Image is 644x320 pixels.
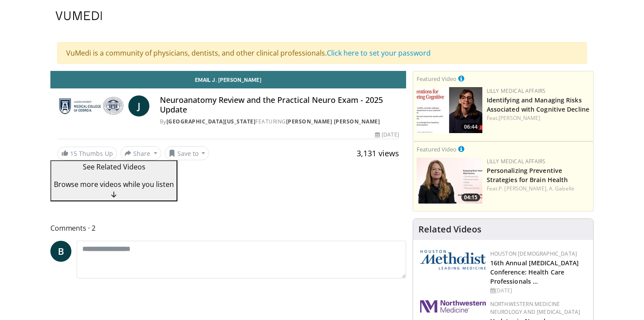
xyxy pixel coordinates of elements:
a: Click here to set your password [327,48,431,58]
a: Houston [DEMOGRAPHIC_DATA] [490,250,577,257]
img: 2a462fb6-9365-492a-ac79-3166a6f924d8.png.150x105_q85_autocrop_double_scale_upscale_version-0.2.jpg [420,300,486,313]
a: J [128,95,149,116]
span: 06:44 [461,123,480,131]
a: This is paid for by Lilly Medical Affairs [458,144,464,154]
a: Email J. [PERSON_NAME] [50,71,406,88]
span: Browse more videos while you listen [54,179,174,189]
h2: 16th Annual Myasthenia Gravis Conference: Health Care Professionals Day [490,258,586,285]
a: B [50,241,71,262]
img: fc5f84e2-5eb7-4c65-9fa9-08971b8c96b8.jpg.150x105_q85_crop-smart_upscale.jpg [417,87,482,133]
a: 06:44 [417,87,482,133]
a: A. Gabelle [549,185,574,192]
a: 15 Thumbs Up [57,147,117,160]
img: c3be7821-a0a3-4187-927a-3bb177bd76b4.png.150x105_q85_crop-smart_upscale.jpg [417,158,482,204]
p: See Related Videos [54,162,174,172]
span: Comments 2 [50,222,406,234]
a: [GEOGRAPHIC_DATA][US_STATE] [166,118,256,125]
h4: Neuroanatomy Review and the Practical Neuro Exam - 2025 Update [160,95,399,114]
div: [DATE] [490,287,586,295]
img: Medical College of Georgia - Augusta University [57,95,125,116]
a: Identifying and Managing Risks Associated with Cognitive Decline [487,96,589,113]
span: 3,131 views [357,148,399,158]
a: This is paid for by Lilly Medical Affairs [458,74,464,83]
h4: Related Videos [418,224,481,235]
button: Share [120,146,161,160]
a: [PERSON_NAME] [PERSON_NAME] [286,118,380,125]
a: Lilly Medical Affairs [487,87,546,95]
button: See Related Videos Browse more videos while you listen [50,160,177,201]
img: 5e4488cc-e109-4a4e-9fd9-73bb9237ee91.png.150x105_q85_autocrop_double_scale_upscale_version-0.2.png [420,250,486,270]
a: [PERSON_NAME] [499,114,540,122]
div: [DATE] [375,131,399,139]
a: Personalizing Preventive Strategies for Brain Health [487,166,568,184]
a: 16th Annual [MEDICAL_DATA] Conference: Health Care Professionals … [490,259,579,285]
img: VuMedi Logo [56,11,102,20]
a: P. [PERSON_NAME], [499,185,548,192]
small: Featured Video [417,75,456,83]
span: 04:15 [461,193,480,201]
a: 04:15 [417,158,482,204]
a: Lilly Medical Affairs [487,158,546,165]
div: Feat. [487,114,590,122]
span: 15 [70,149,77,158]
div: VuMedi is a community of physicians, dentists, and other clinical professionals. [57,42,587,64]
button: Save to [165,146,209,160]
div: By FEATURING [160,118,399,126]
small: Featured Video [417,145,456,153]
a: Northwestern Medicine Neurology and [MEDICAL_DATA] [490,300,580,316]
div: Feat. [487,185,590,193]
